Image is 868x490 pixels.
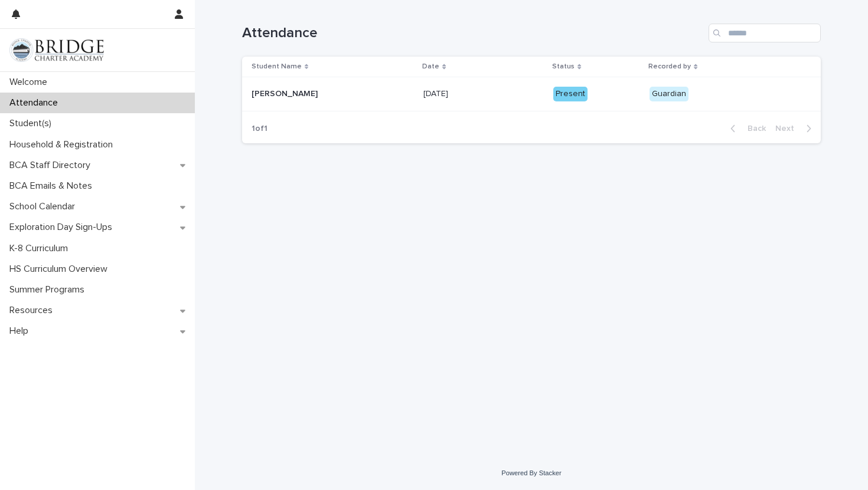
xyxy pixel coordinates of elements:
p: Student(s) [5,118,61,129]
p: Help [5,325,38,337]
p: Student Name [252,60,302,73]
p: School Calendar [5,201,84,212]
p: Attendance [5,97,67,108]
a: Powered By Stacker [501,469,561,476]
p: [PERSON_NAME] [252,87,320,99]
p: 1 of 1 [242,114,277,143]
p: Household & Registration [5,139,122,150]
span: Next [775,124,801,133]
p: BCA Staff Directory [5,160,100,171]
p: Status [552,60,575,73]
p: K-8 Curriculum [5,243,77,254]
p: [DATE] [423,87,451,99]
div: Present [553,87,588,101]
p: Welcome [5,77,57,88]
h1: Attendance [242,25,704,42]
p: Recorded by [648,60,691,73]
p: HS Curriculum Overview [5,264,117,275]
img: V1C1m3IdTEidaUdm9Hs0 [9,38,104,62]
button: Next [771,123,821,134]
p: BCA Emails & Notes [5,180,102,192]
tr: [PERSON_NAME][PERSON_NAME] [DATE][DATE] PresentGuardian [242,77,821,111]
button: Back [721,123,771,134]
p: Date [422,60,439,73]
p: Resources [5,305,62,316]
p: Summer Programs [5,284,94,295]
div: Guardian [650,87,688,101]
input: Search [709,24,821,42]
p: Exploration Day Sign-Ups [5,222,122,233]
span: Back [740,124,766,133]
